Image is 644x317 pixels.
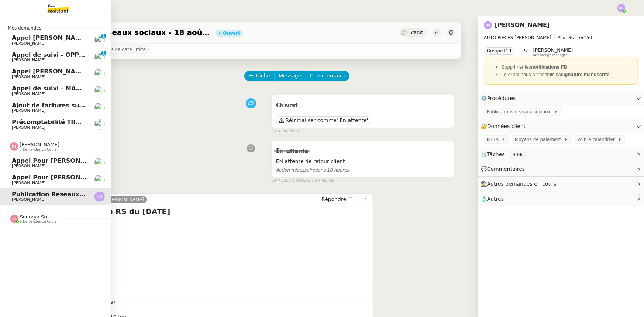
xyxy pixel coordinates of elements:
img: users%2FyAaYa0thh1TqqME0LKuif5ROJi43%2Favatar%2F3a825d04-53b1-4b39-9daa-af456df7ce53 [94,119,105,130]
span: Répondre [321,196,346,203]
span: Knowledge manager [533,53,568,57]
h4: Re: Publication RS du [DATE] [50,206,370,217]
small: [PERSON_NAME] [271,178,334,184]
span: Mes demandes [3,24,46,32]
div: ⚙️Procédures [478,91,644,106]
span: En attente [276,148,308,155]
nz-tag: Groupe D.1 [484,47,515,55]
button: Message [274,71,306,81]
a: [PERSON_NAME] [495,21,550,28]
li: Le client nous a transmis sa [502,71,635,78]
span: ⏲️ [481,151,532,157]
span: 6 demandes en cours [20,220,57,224]
span: Tâche [255,72,271,80]
span: Commentaire [310,72,345,80]
img: svg [94,192,105,202]
span: Plan Starter [558,35,584,40]
span: Appel de suivi - OPP7178 - TEMPO COURTAGE [12,51,163,58]
img: users%2FW4OQjB9BRtYK2an7yusO0WsYLsD3%2Favatar%2F28027066-518b-424c-8476-65f2e549ac29 [94,52,105,62]
span: [PERSON_NAME] [12,41,45,46]
div: Ouvert [223,31,240,35]
span: Commentaires [487,166,525,172]
span: Autres [487,196,504,202]
span: Appel [PERSON_NAME] [12,68,88,75]
span: ' En attente' [337,117,368,124]
a: [PERSON_NAME] [104,196,147,203]
img: svg [10,142,18,151]
span: [PERSON_NAME] [12,75,45,79]
span: & [524,47,527,57]
span: 💬 [481,166,528,172]
span: 🧴 [481,196,504,202]
span: EN attente de retour client [276,157,450,166]
span: par [271,178,278,184]
img: users%2FW4OQjB9BRtYK2an7yusO0WsYLsD3%2Favatar%2F28027066-518b-424c-8476-65f2e549ac29 [94,158,105,168]
span: Appel pour [PERSON_NAME] [12,174,106,181]
img: svg [10,215,18,223]
app-user-label: Knowledge manager [533,47,573,57]
span: [PERSON_NAME] [12,92,45,96]
nz-badge-sup: 1 [101,34,106,39]
div: 🕵️Autres demandes en cours [478,177,644,191]
span: Voir le calendrier [578,136,618,143]
div: 🧴Autres [478,192,644,206]
span: Publication réseaux sociaux - 18 août 2025 [12,191,158,198]
span: [PERSON_NAME] [12,125,45,130]
nz-tag: 4:06 [510,151,526,158]
img: users%2F7nLfdXEOePNsgCtodsK58jnyGKv1%2Favatar%2FIMG_1682.jpeg [94,103,105,113]
span: Appel [PERSON_NAME] [12,34,88,41]
span: [PERSON_NAME] [12,197,45,202]
span: ⚙️ [481,94,519,103]
span: Appel de suivi - MADFLY - [PERSON_NAME] [12,85,154,92]
span: Ajout de factures sur la plateforme Jefacture [12,102,161,109]
span: [PERSON_NAME] [12,163,45,168]
span: Données client [487,123,526,129]
span: Action nécessaire [276,168,315,173]
p: 1 [102,34,105,40]
span: Publications réseaux sociaux [487,108,554,116]
div: 💬Commentaires [478,162,644,176]
img: users%2FW4OQjB9BRtYK2an7yusO0WsYLsD3%2Favatar%2F28027066-518b-424c-8476-65f2e549ac29 [94,35,105,45]
span: META [487,136,502,143]
span: 🕵️ [481,181,560,187]
button: Répondre [319,195,355,203]
span: Publication réseaux sociaux - 18 août 2025 [50,29,210,36]
li: Supprimer les [502,63,635,71]
span: Ouvert [276,102,298,109]
span: AUTO PIECES [PERSON_NAME] [484,35,551,40]
button: Tâche [244,71,275,81]
span: Moyens de paiement [515,136,564,143]
span: Statut [410,30,423,35]
span: [PERSON_NAME] [12,180,45,185]
img: users%2FW4OQjB9BRtYK2an7yusO0WsYLsD3%2Favatar%2F28027066-518b-424c-8476-65f2e549ac29 [94,69,105,79]
span: Souraya Su [20,214,47,220]
span: dans 10 heures [276,168,349,173]
span: [PERSON_NAME] [20,142,59,147]
span: Procédures [487,95,516,101]
img: svg [484,21,492,29]
span: 150 [584,35,592,40]
span: [PERSON_NAME] [12,108,45,113]
img: users%2FW4OQjB9BRtYK2an7yusO0WsYLsD3%2Favatar%2F28027066-518b-424c-8476-65f2e549ac29 [94,86,105,96]
span: il y a 4 heures [308,178,334,184]
span: Précomptabilité TIIME CRMOPS - août 2025 [12,118,156,125]
span: 🔐 [481,122,529,131]
img: svg [617,4,626,12]
span: Appel pour [PERSON_NAME] [12,157,106,164]
span: Tâches [487,151,505,157]
nz-badge-sup: 1 [101,51,106,56]
strong: signature manuscrite [561,72,610,77]
div: ⏲️Tâches 4:06 [478,147,644,162]
div: Ci-joint la publication du jour, [50,235,370,242]
div: Bonjour, [50,220,370,228]
span: il y a une heure [271,128,300,134]
p: 1 [102,51,105,57]
span: Réinitialiser comme [286,117,337,124]
strong: notifications FB [531,64,567,70]
span: Message [279,72,301,80]
span: [PERSON_NAME] [12,58,45,62]
img: users%2FW4OQjB9BRtYK2an7yusO0WsYLsD3%2Favatar%2F28027066-518b-424c-8476-65f2e549ac29 [94,175,105,185]
span: Autres demandes en cours [487,181,557,187]
div: 🔐Données client [478,119,644,134]
span: Pas de date limite [106,46,146,53]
